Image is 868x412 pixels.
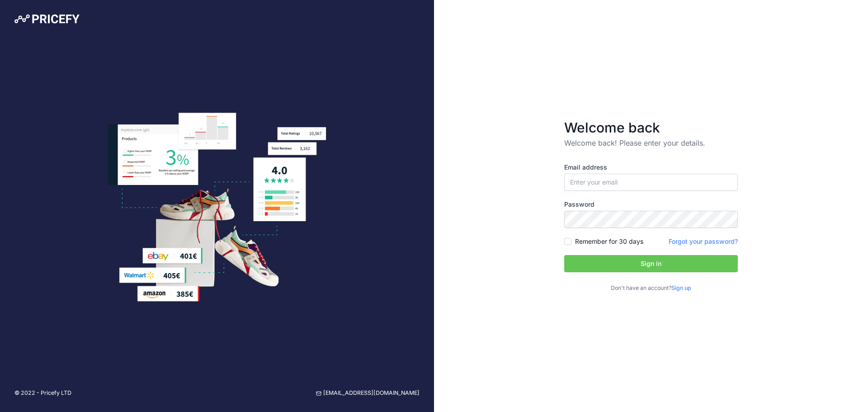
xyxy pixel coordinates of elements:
[564,200,738,209] label: Password
[564,163,738,172] label: Email address
[575,237,643,246] label: Remember for 30 days
[671,284,691,291] a: Sign up
[14,14,80,24] img: Pricefy
[564,174,738,191] input: Enter your email
[564,137,738,148] p: Welcome back! Please enter your details.
[564,255,738,272] button: Sign in
[669,237,738,245] a: Forgot your password?
[564,284,738,293] p: Don't have an account?
[14,389,71,398] p: © 2022 - Pricefy LTD
[316,389,420,398] a: [EMAIL_ADDRESS][DOMAIN_NAME]
[564,119,738,136] h3: Welcome back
